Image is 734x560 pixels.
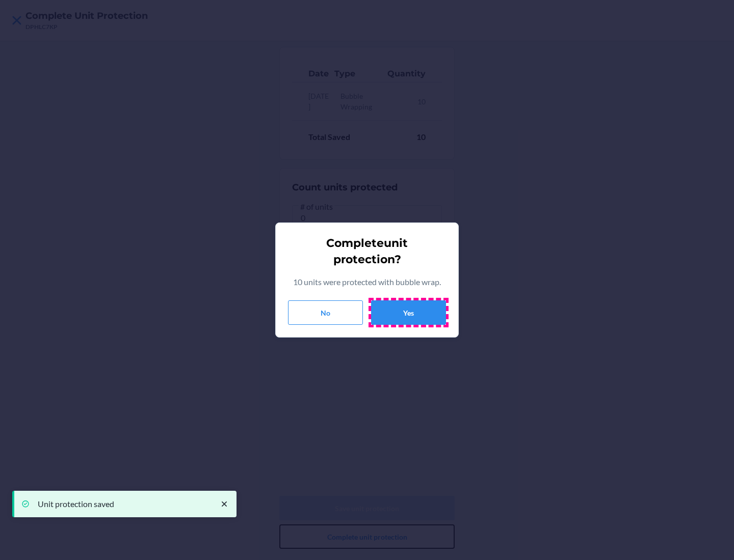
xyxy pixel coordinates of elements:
h2: Complete unit protection ? [292,235,442,268]
p: Unit protection saved [38,499,209,509]
svg: close toast [219,499,229,509]
p: 10 units were protected with bubble wrap. [293,276,441,288]
button: No [288,300,363,325]
button: Yes [371,300,446,325]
